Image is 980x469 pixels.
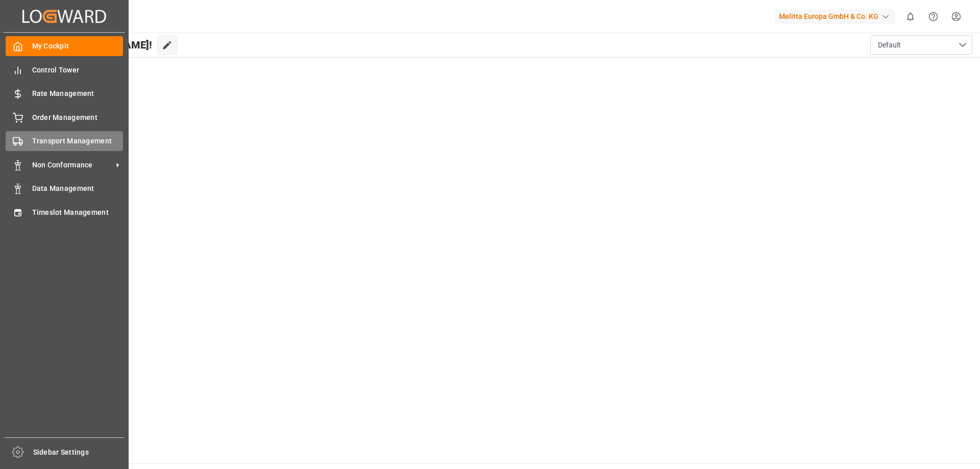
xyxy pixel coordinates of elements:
[922,5,945,28] button: Help Center
[42,35,152,55] span: Hello [PERSON_NAME]!
[32,112,124,123] span: Order Management
[899,5,922,28] button: show 0 new notifications
[32,183,124,194] span: Data Management
[32,207,124,218] span: Timeslot Management
[6,84,123,104] a: Rate Management
[6,202,123,222] a: Timeslot Management
[6,179,123,199] a: Data Management
[32,136,124,146] span: Transport Management
[6,36,123,56] a: My Cockpit
[32,41,124,52] span: My Cockpit
[32,65,124,76] span: Control Tower
[775,9,895,24] div: Melitta Europa GmbH & Co. KG
[775,7,899,26] button: Melitta Europa GmbH & Co. KG
[32,160,113,170] span: Non Conformance
[6,107,123,127] a: Order Management
[32,88,124,99] span: Rate Management
[6,131,123,151] a: Transport Management
[870,35,972,55] button: open menu
[6,60,123,80] a: Control Tower
[33,447,125,458] span: Sidebar Settings
[878,40,901,51] span: Default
